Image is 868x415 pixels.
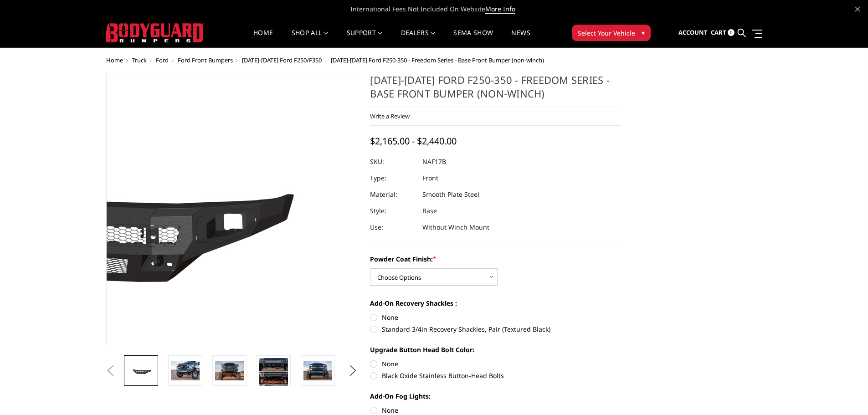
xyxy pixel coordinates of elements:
a: News [511,30,530,47]
span: [DATE]-[DATE] Ford F250-350 - Freedom Series - Base Front Bumper (non-winch) [331,56,544,64]
dt: Style: [370,203,416,219]
label: Powder Coat Finish: [370,254,621,264]
a: Dealers [401,30,436,47]
img: 2017-2022 Ford F250-350 - Freedom Series - Base Front Bumper (non-winch) [303,361,332,380]
button: Previous [104,364,118,378]
a: Ford [156,56,169,64]
label: Upgrade Button Head Bolt Color: [370,345,621,354]
dt: SKU: [370,154,416,170]
dt: Type: [370,170,416,186]
dt: Use: [370,219,416,236]
h1: [DATE]-[DATE] Ford F250-350 - Freedom Series - Base Front Bumper (non-winch) [370,73,621,107]
label: Black Oxide Stainless Button-Head Bolts [370,371,621,380]
a: Cart 0 [711,20,734,45]
a: 2017-2022 Ford F250-350 - Freedom Series - Base Front Bumper (non-winch) [106,73,358,346]
a: Support [347,30,383,47]
span: Cart [711,28,726,36]
label: Add-On Fog Lights: [370,391,621,401]
img: 2017-2022 Ford F250-350 - Freedom Series - Base Front Bumper (non-winch) [215,361,244,380]
a: [DATE]-[DATE] Ford F250/F350 [242,56,322,64]
span: $2,165.00 - $2,440.00 [370,135,457,147]
label: Add-On Recovery Shackles : [370,298,621,308]
button: Select Your Vehicle [572,25,651,41]
a: Truck [132,56,147,64]
label: Standard 3/4in Recovery Shackles, Pair (Textured Black) [370,324,621,334]
dd: Base [422,203,437,219]
dt: Material: [370,186,416,203]
img: BODYGUARD BUMPERS [106,23,204,42]
dd: Smooth Plate Steel [422,186,479,203]
a: SEMA Show [453,30,493,47]
span: Account [678,28,708,36]
dd: NAF17B [422,154,446,170]
span: ▾ [642,28,645,37]
a: Ford Front Bumpers [178,56,233,64]
a: shop all [292,30,329,47]
label: None [370,359,621,369]
a: More Info [485,5,515,14]
dd: Without Winch Mount [422,219,489,236]
a: Account [678,20,708,45]
a: Home [106,56,123,64]
button: Next [346,364,360,378]
span: 0 [728,29,734,36]
a: Home [253,30,273,47]
img: 2017-2022 Ford F250-350 - Freedom Series - Base Front Bumper (non-winch) [171,361,200,380]
span: Select Your Vehicle [578,28,635,38]
a: Write a Review [370,112,410,120]
label: None [370,405,621,415]
img: Multiple lighting options [259,358,288,398]
dd: Front [422,170,438,186]
label: None [370,313,621,322]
